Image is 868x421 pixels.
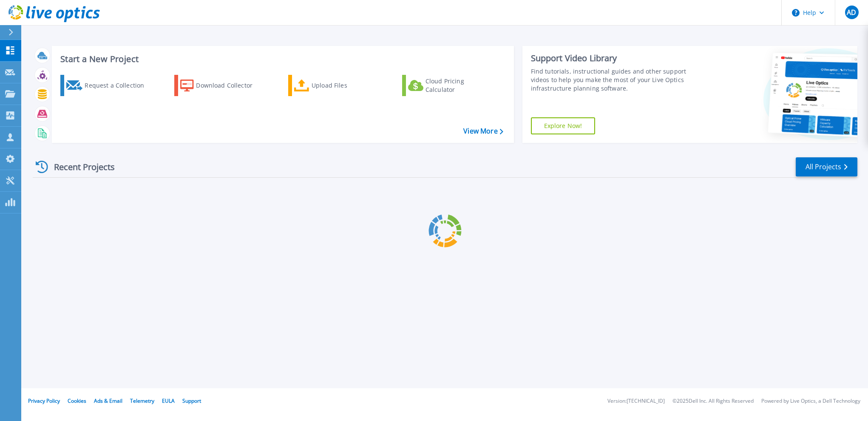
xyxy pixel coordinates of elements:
[196,77,264,94] div: Download Collector
[531,67,702,93] div: Find tutorials, instructional guides and other support videos to help you make the most of your L...
[94,397,122,404] a: Ads & Email
[312,77,380,94] div: Upload Files
[130,397,154,404] a: Telemetry
[463,127,503,135] a: View More
[672,398,754,404] li: © 2025 Dell Inc. All Rights Reserved
[796,157,857,176] a: All Projects
[60,54,503,64] h3: Start a New Project
[607,398,665,404] li: Version: [TECHNICAL_ID]
[174,75,269,96] a: Download Collector
[402,75,497,96] a: Cloud Pricing Calculator
[33,156,126,177] div: Recent Projects
[761,398,860,404] li: Powered by Live Optics, a Dell Technology
[182,397,201,404] a: Support
[425,77,494,94] div: Cloud Pricing Calculator
[85,77,153,94] div: Request a Collection
[162,397,175,404] a: EULA
[847,9,856,16] span: AD
[531,117,596,134] a: Explore Now!
[531,53,702,64] div: Support Video Library
[60,75,155,96] a: Request a Collection
[288,75,383,96] a: Upload Files
[28,397,60,404] a: Privacy Policy
[68,397,86,404] a: Cookies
